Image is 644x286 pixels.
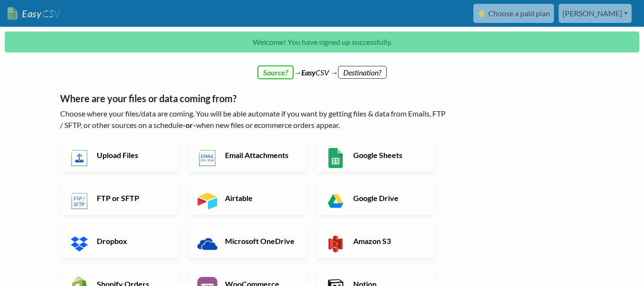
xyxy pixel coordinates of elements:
h6: Google Sheets [351,150,426,159]
a: Dropbox [60,224,179,258]
span: CSV [41,8,60,20]
h5: Where are your files or data coming from? [60,93,449,104]
img: Amazon S3 App & API [326,234,346,254]
img: Dropbox App & API [70,234,90,254]
a: EasyCSV [8,4,60,23]
div: → CSV → [51,57,594,78]
a: Google Drive [316,181,435,215]
img: Upload Files App & API [70,148,90,168]
a: Airtable [188,181,307,215]
a: Upload Files [60,138,179,172]
p: Welcome! You have signed up successfully. [5,32,639,53]
h6: FTP or SFTP [94,193,169,202]
a: Amazon S3 [316,224,435,258]
h6: Airtable [223,193,297,202]
h6: Amazon S3 [351,236,426,245]
img: Google Sheets App & API [326,148,346,168]
img: FTP or SFTP App & API [70,191,90,211]
a: Google Sheets [316,138,435,172]
h6: Email Attachments [223,150,297,159]
h6: Upload Files [94,150,169,159]
h6: Microsoft OneDrive [223,236,297,245]
p: Choose where your files/data are coming. You will be able automate if you want by getting files &... [60,108,449,131]
img: Airtable App & API [197,191,217,211]
img: Microsoft OneDrive App & API [197,234,217,254]
h6: Dropbox [94,236,169,245]
img: Email New CSV or XLSX File App & API [197,148,217,168]
a: Email Attachments [188,138,307,172]
a: ⭐ Choose a paid plan [473,4,554,23]
a: FTP or SFTP [60,181,179,215]
a: [PERSON_NAME] [559,4,632,23]
h6: Google Drive [351,193,426,202]
a: Microsoft OneDrive [188,224,307,258]
img: Google Drive App & API [326,191,346,211]
b: -or- [183,120,196,129]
